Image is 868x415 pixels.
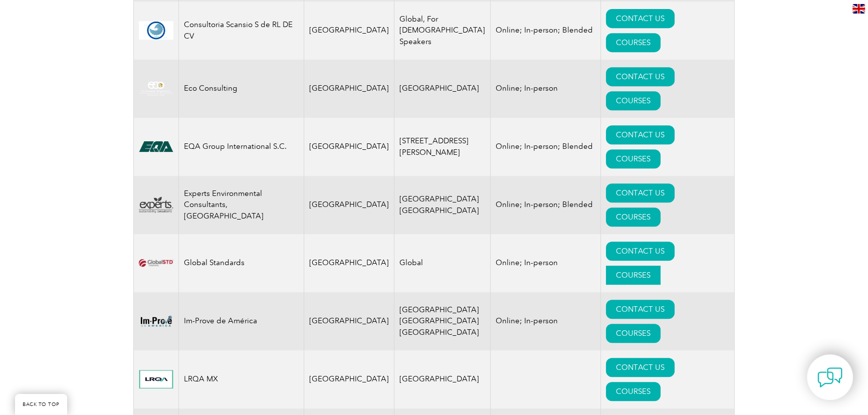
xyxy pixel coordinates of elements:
[15,394,67,415] a: BACK TO TOP
[491,176,601,234] td: Online; In-person; Blended
[606,149,661,168] a: COURSES
[394,176,491,234] td: [GEOGRAPHIC_DATA] [GEOGRAPHIC_DATA]
[394,292,491,350] td: [GEOGRAPHIC_DATA] [GEOGRAPHIC_DATA] [GEOGRAPHIC_DATA]
[139,137,173,156] img: cf3e4118-476f-eb11-a812-00224815377e-logo.png
[606,266,661,285] a: COURSES
[491,118,601,176] td: Online; In-person; Blended
[139,21,173,40] img: 6dc0da95-72c5-ec11-a7b6-002248d3b1f1-logo.png
[304,60,394,118] td: [GEOGRAPHIC_DATA]
[304,292,394,350] td: [GEOGRAPHIC_DATA]
[304,118,394,176] td: [GEOGRAPHIC_DATA]
[606,125,675,144] a: CONTACT US
[606,382,661,401] a: COURSES
[394,2,491,60] td: Global, For [DEMOGRAPHIC_DATA] Speakers
[606,300,675,319] a: CONTACT US
[606,67,675,86] a: CONTACT US
[304,2,394,60] td: [GEOGRAPHIC_DATA]
[491,234,601,292] td: Online; In-person
[179,234,304,292] td: Global Standards
[139,259,173,267] img: ef2924ac-d9bc-ea11-a814-000d3a79823d-logo.png
[394,234,491,292] td: Global
[304,234,394,292] td: [GEOGRAPHIC_DATA]
[491,2,601,60] td: Online; In-person; Blended
[139,314,173,328] img: f8e119c6-dc04-ea11-a811-000d3a793f32-logo.png
[491,60,601,118] td: Online; In-person
[394,60,491,118] td: [GEOGRAPHIC_DATA]
[179,292,304,350] td: Im-Prove de América
[394,118,491,176] td: [STREET_ADDRESS][PERSON_NAME]
[179,60,304,118] td: Eco Consulting
[304,176,394,234] td: [GEOGRAPHIC_DATA]
[179,2,304,60] td: Consultoria Scansio S de RL DE CV
[139,196,173,213] img: 76c62400-dc49-ea11-a812-000d3a7940d5-logo.png
[491,292,601,350] td: Online; In-person
[304,350,394,408] td: [GEOGRAPHIC_DATA]
[394,350,491,408] td: [GEOGRAPHIC_DATA]
[139,81,173,97] img: c712c23c-dbbc-ea11-a812-000d3ae11abd-logo.png
[606,358,675,377] a: CONTACT US
[179,176,304,234] td: Experts Environmental Consultants, [GEOGRAPHIC_DATA]
[606,91,661,110] a: COURSES
[606,242,675,261] a: CONTACT US
[139,370,173,389] img: 70fbe71e-5149-ea11-a812-000d3a7940d5-logo.jpg
[606,33,661,52] a: COURSES
[606,324,661,343] a: COURSES
[817,365,842,390] img: contact-chat.png
[852,4,865,14] img: en
[606,183,675,202] a: CONTACT US
[179,350,304,408] td: LRQA MX
[606,207,661,227] a: COURSES
[606,9,675,28] a: CONTACT US
[179,118,304,176] td: EQA Group International S.C.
